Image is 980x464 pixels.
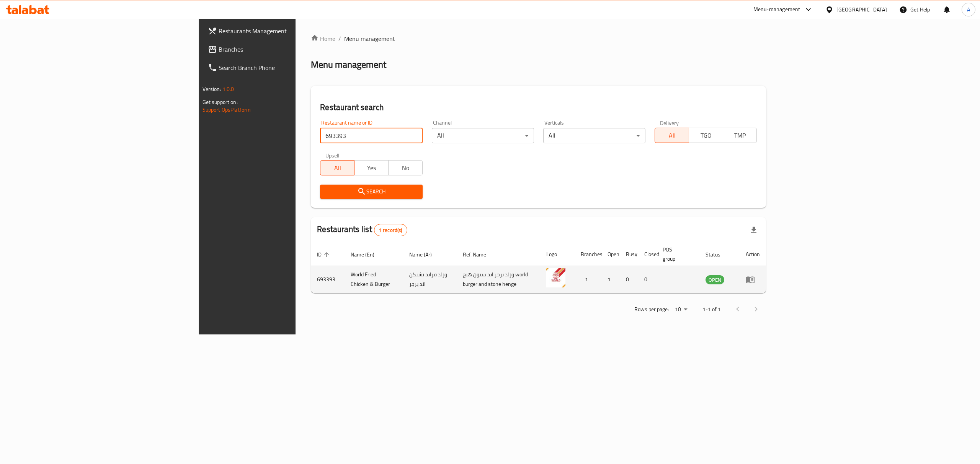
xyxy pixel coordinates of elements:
[601,243,620,266] th: Open
[351,250,384,259] span: Name (En)
[620,266,638,293] td: 0
[374,224,407,236] div: Total records count
[740,243,766,266] th: Action
[219,63,356,72] span: Search Branch Phone
[723,128,757,143] button: TMP
[320,160,354,175] button: All
[325,153,340,158] label: Upsell
[317,250,332,259] span: ID
[638,266,657,293] td: 0
[672,304,690,315] div: Rows per page:
[702,305,721,314] p: 1-1 of 1
[202,22,363,40] a: Restaurants Management
[638,243,657,266] th: Closed
[745,221,763,239] div: Export file
[463,250,496,259] span: Ref. Name
[320,128,422,143] input: Search for restaurant name or ID..
[345,266,403,293] td: World Fried Chicken & Burger
[311,243,766,293] table: enhanced table
[409,250,442,259] span: Name (Ar)
[620,243,638,266] th: Busy
[726,130,754,141] span: TMP
[660,120,679,125] label: Delivery
[222,84,234,94] span: 1.0.0
[403,266,457,293] td: ورلد فرايد تشيكن اند برجر
[655,128,689,143] button: All
[326,187,416,196] span: Search
[311,34,766,43] nav: breadcrumb
[543,128,645,143] div: All
[546,268,565,287] img: World Fried Chicken & Burger
[575,243,601,266] th: Branches
[323,162,351,174] span: All
[836,5,887,14] div: [GEOGRAPHIC_DATA]
[392,162,420,174] span: No
[967,5,970,14] span: A
[457,266,540,293] td: ورلد برجر اند ستون هنج world burger and stone henge
[202,40,363,58] a: Branches
[203,84,221,94] span: Version:
[689,128,723,143] button: TGO
[663,245,690,263] span: POS group
[658,130,686,141] span: All
[388,160,423,175] button: No
[432,128,534,143] div: All
[634,305,669,314] p: Rows per page:
[706,250,730,259] span: Status
[219,26,356,36] span: Restaurants Management
[358,162,385,174] span: Yes
[219,45,356,54] span: Branches
[202,58,363,77] a: Search Branch Phone
[344,34,395,43] span: Menu management
[317,224,407,236] h2: Restaurants list
[706,276,724,284] span: OPEN
[354,160,389,175] button: Yes
[692,130,720,141] span: TGO
[374,227,407,234] span: 1 record(s)
[320,185,422,199] button: Search
[601,266,620,293] td: 1
[575,266,601,293] td: 1
[203,97,238,107] span: Get support on:
[753,5,800,14] div: Menu-management
[540,243,575,266] th: Logo
[203,105,251,115] a: Support.OpsPlatform
[320,102,757,113] h2: Restaurant search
